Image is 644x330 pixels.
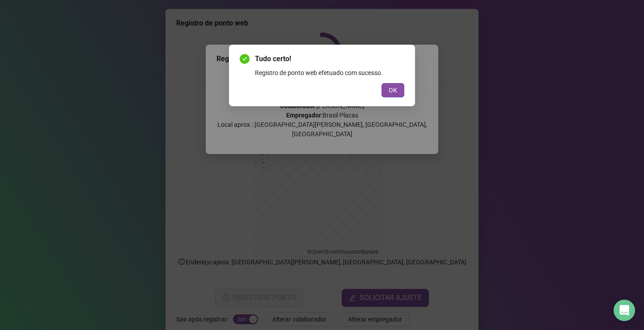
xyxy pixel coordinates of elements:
div: Registro de ponto web efetuado com sucesso. [255,68,404,78]
div: Open Intercom Messenger [614,300,635,321]
span: OK [389,85,397,95]
span: check-circle [240,54,250,64]
button: OK [381,83,404,97]
span: Tudo certo! [255,54,404,64]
